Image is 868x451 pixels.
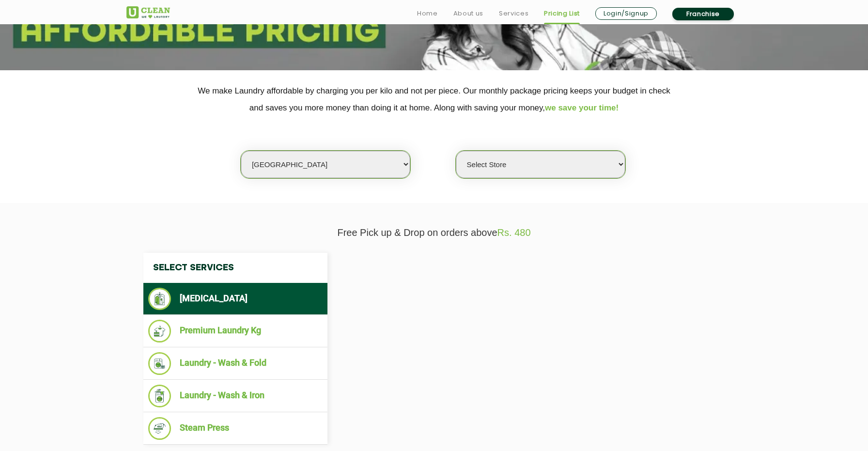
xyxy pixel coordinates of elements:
li: [MEDICAL_DATA] [148,288,323,310]
img: Laundry - Wash & Fold [148,352,171,375]
a: Services [499,8,528,19]
img: Dry Cleaning [148,288,171,310]
h4: Select Services [143,253,327,283]
li: Premium Laundry Kg [148,320,323,342]
li: Steam Press [148,417,323,440]
a: Home [417,8,438,19]
a: About us [453,8,483,19]
img: Laundry - Wash & Iron [148,385,171,407]
img: UClean Laundry and Dry Cleaning [126,6,170,18]
img: Steam Press [148,417,171,440]
p: Free Pick up & Drop on orders above [126,227,742,238]
img: Premium Laundry Kg [148,320,171,342]
span: we save your time! [545,103,619,112]
a: Login/Signup [595,7,657,20]
span: Rs. 480 [497,227,531,238]
a: Pricing List [544,8,580,19]
a: Franchise [672,8,734,20]
p: We make Laundry affordable by charging you per kilo and not per piece. Our monthly package pricin... [126,82,742,116]
li: Laundry - Wash & Iron [148,385,323,407]
li: Laundry - Wash & Fold [148,352,323,375]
